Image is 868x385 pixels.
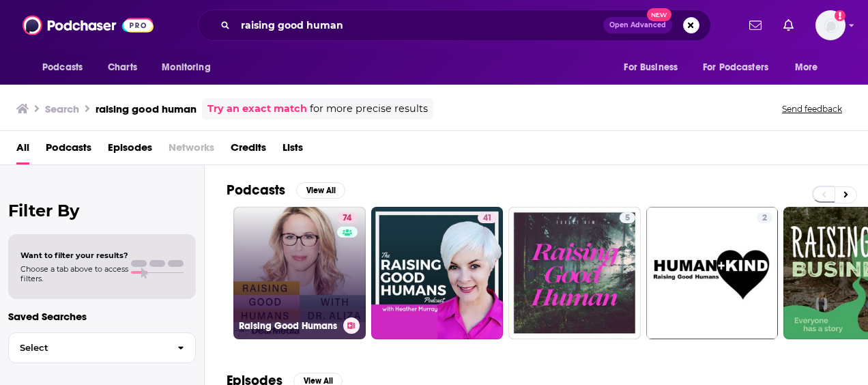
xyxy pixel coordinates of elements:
h3: raising good human [96,102,197,115]
a: 5 [508,207,641,339]
button: Send feedback [778,103,846,115]
a: Try an exact match [207,101,307,117]
button: open menu [614,55,695,81]
span: Want to filter your results? [20,251,128,260]
button: View All [296,182,345,199]
span: Choose a tab above to access filters. [20,264,128,283]
h3: Search [45,102,79,115]
span: Monitoring [162,58,210,77]
span: New [647,8,671,21]
p: Saved Searches [8,310,196,323]
img: User Profile [815,10,845,40]
span: 74 [343,212,351,225]
a: 41 [478,212,497,223]
button: Show profile menu [815,10,845,40]
a: 41 [371,207,504,339]
button: open menu [785,55,835,81]
span: Charts [108,58,137,77]
h2: Filter By [8,201,196,220]
a: Credits [231,137,266,165]
span: For Business [624,58,678,77]
a: Show notifications dropdown [744,14,767,37]
img: Podchaser - Follow, Share and Rate Podcasts [23,12,154,38]
span: Select [9,343,167,352]
a: 74Raising Good Humans [233,207,366,339]
a: 2 [646,207,779,339]
span: Open Advanced [609,22,666,29]
button: open menu [33,55,100,81]
h3: Raising Good Humans [239,320,338,332]
a: All [16,137,29,165]
a: PodcastsView All [227,182,345,199]
span: 5 [625,212,630,225]
a: Show notifications dropdown [778,14,799,37]
span: Networks [169,137,214,165]
a: 5 [620,212,635,223]
a: 74 [337,212,357,223]
button: Open AdvancedNew [603,17,672,33]
a: Lists [283,137,303,165]
button: Select [8,332,196,363]
svg: Add a profile image [835,10,845,21]
span: Logged in as AtriaBooks [815,10,845,40]
span: 41 [483,212,492,225]
input: Search podcasts, credits, & more... [235,14,603,36]
a: 2 [757,212,772,223]
span: More [795,58,818,77]
a: Podcasts [46,137,91,165]
span: Podcasts [42,58,83,77]
div: Search podcasts, credits, & more... [198,10,711,41]
h2: Podcasts [227,182,285,199]
a: Episodes [108,137,152,165]
button: open menu [152,55,228,81]
button: open menu [694,55,788,81]
span: 2 [762,212,767,225]
span: For Podcasters [703,58,768,77]
a: Charts [99,55,145,81]
span: for more precise results [310,101,428,117]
